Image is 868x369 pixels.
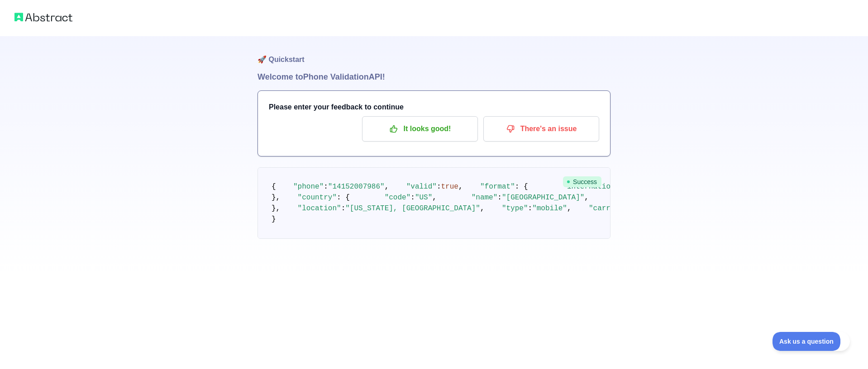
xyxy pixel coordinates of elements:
span: "type" [502,204,528,213]
span: : [528,204,533,213]
span: Success [563,176,601,187]
span: : [341,204,346,213]
span: "US" [415,194,432,202]
span: : [437,183,441,191]
span: "carrier" [589,204,628,213]
iframe: Toggle Customer Support [773,332,850,351]
span: : { [337,194,350,202]
span: "14152007986" [328,183,385,191]
span: "valid" [406,183,437,191]
span: , [567,204,572,213]
button: It looks good! [362,116,478,142]
span: : { [515,183,528,191]
span: "country" [298,194,337,202]
span: : [410,194,415,202]
h1: Welcome to Phone Validation API! [258,71,610,83]
span: { [272,183,276,191]
code: }, }, } [272,183,845,223]
span: , [432,194,437,202]
span: , [584,194,589,202]
span: , [480,204,485,213]
p: There's an issue [490,121,592,137]
img: Abstract logo [14,11,72,24]
p: It looks good! [369,121,471,137]
button: There's an issue [483,116,599,142]
span: , [385,183,389,191]
span: "[GEOGRAPHIC_DATA]" [502,194,584,202]
span: "format" [480,183,515,191]
h1: 🚀 Quickstart [258,36,610,71]
span: true [441,183,458,191]
span: : [324,183,328,191]
span: "location" [298,204,341,213]
h3: Please enter your feedback to continue [269,102,599,113]
span: "phone" [293,183,324,191]
span: "code" [385,194,411,202]
span: "name" [472,194,498,202]
span: "mobile" [532,204,567,213]
span: "[US_STATE], [GEOGRAPHIC_DATA]" [345,204,480,213]
span: "international" [563,183,628,191]
span: : [497,194,502,202]
span: , [458,183,463,191]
